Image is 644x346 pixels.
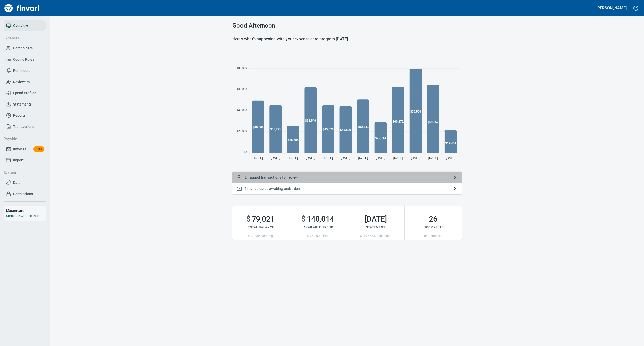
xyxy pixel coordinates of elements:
tspan: [DATE] [271,156,280,160]
tspan: [DATE] [411,156,420,160]
button: 2 flagged transactions for review [232,172,462,183]
tspan: $20,000 [237,129,247,132]
a: Transactions [4,121,46,132]
button: 26Incomplete84 complete [405,206,462,240]
h3: Good Afternoon [232,22,462,29]
h5: [PERSON_NAME] [596,5,627,11]
tspan: [DATE] [323,156,333,160]
tspan: [DATE] [288,156,298,160]
span: flagged transactions [247,175,281,179]
button: 3 mailed cards awaiting activation [232,183,462,194]
img: Finvari [3,2,41,14]
a: Reports [4,110,46,121]
h6: Here’s what’s happening with your expense card program [DATE] [232,36,462,43]
tspan: [DATE] [446,156,455,160]
span: Transactions [13,124,34,130]
a: Overview [4,20,46,31]
a: Data [4,177,46,188]
a: Corporate Card Benefits [6,214,39,218]
tspan: $40,000 [237,109,247,112]
h6: Mastercard [6,208,46,213]
span: Payable [4,136,42,142]
span: Import [13,157,24,163]
tspan: [DATE] [341,156,350,160]
tspan: $80,000 [237,66,247,70]
span: Invoices [13,146,26,152]
span: Reviewers [13,79,30,85]
button: [PERSON_NAME] [595,4,628,12]
span: Incomplete [423,226,444,229]
a: Import [4,155,46,166]
tspan: [DATE] [358,156,368,160]
p: 84 complete [405,233,462,238]
span: Data [13,180,21,186]
a: Statements [4,99,46,110]
span: Cardholders [13,45,33,51]
span: System [4,169,42,176]
span: Reminders [13,67,30,74]
a: Spend Profiles [4,87,46,99]
tspan: $0 [244,151,247,154]
tspan: [DATE] [376,156,385,160]
a: InvoicesBeta [4,144,46,155]
span: Overview [13,23,28,29]
a: Cardholders [4,43,46,54]
tspan: $60,000 [237,88,247,91]
tspan: [DATE] [393,156,403,160]
tspan: [DATE] [253,156,263,160]
a: Reminders [4,65,46,76]
span: Spend Profiles [13,90,36,96]
p: awaiting activation [245,186,450,191]
span: Permissions [13,191,33,197]
button: Expenses [2,33,44,43]
button: System [2,168,44,177]
a: Coding Rules [4,54,46,65]
a: Permissions [4,188,46,200]
h2: 26 [405,215,462,224]
button: Payable [2,134,44,144]
a: Reviewers [4,76,46,88]
span: Statements [13,101,32,108]
p: for review [245,175,450,180]
span: Coding Rules [13,56,34,63]
tspan: [DATE] [428,156,438,160]
span: Beta [33,146,44,152]
span: mailed cards [247,187,268,191]
span: Reports [13,112,26,119]
span: 2 [245,175,247,179]
span: 3 [245,187,247,191]
span: Expenses [4,35,42,41]
tspan: [DATE] [306,156,315,160]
